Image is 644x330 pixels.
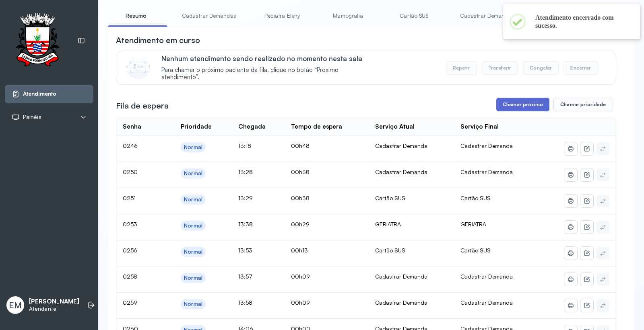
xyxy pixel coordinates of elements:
div: Normal [184,248,202,255]
div: Cadastrar Demanda [375,273,448,280]
button: Congelar [523,61,559,75]
span: Para chamar o próximo paciente da fila, clique no botão “Próximo atendimento”. [161,66,374,82]
a: Cadastrar Demanda [452,9,520,23]
span: Cadastrar Demanda [460,142,513,149]
span: 00h09 [291,273,310,280]
div: Normal [184,144,202,151]
div: Cartão SUS [375,247,448,254]
div: Normal [184,196,202,203]
button: Transferir [482,61,518,75]
div: Normal [184,275,202,281]
span: 0256 [123,247,137,254]
img: Logotipo do estabelecimento [8,13,66,69]
span: 00h09 [291,299,310,306]
span: 13:53 [238,247,252,254]
span: Cadastrar Demanda [460,299,513,306]
span: 0258 [123,273,137,280]
h2: Atendimento encerrado com sucesso. [535,14,627,30]
span: Cadastrar Demanda [460,273,513,280]
a: Cartão SUS [386,9,442,23]
span: 00h29 [291,221,310,228]
img: Imagem de CalloutCard [126,55,150,79]
span: Cadastrar Demanda [460,168,513,175]
h3: Fila de espera [116,100,169,111]
span: 00h13 [291,247,308,254]
span: 13:38 [238,221,253,228]
div: Cartão SUS [375,195,448,202]
div: Senha [123,123,141,131]
span: 13:58 [238,299,252,306]
a: Mamografia [320,9,376,23]
div: GERIATRA [375,221,448,228]
span: 13:18 [238,142,251,149]
button: Encerrar [563,61,598,75]
a: Pediatra Eleny [254,9,310,23]
div: Normal [184,170,202,177]
span: 0246 [123,142,138,149]
button: Chamar prioridade [553,98,613,111]
span: 00h38 [291,195,310,201]
a: Cadastrar Demandas [174,9,244,23]
span: 13:57 [238,273,252,280]
p: [PERSON_NAME] [29,298,79,305]
div: Serviço Atual [375,123,415,131]
span: Painéis [23,114,41,121]
div: Cadastrar Demanda [375,299,448,306]
button: Chamar próximo [496,98,549,111]
span: 0253 [123,221,137,228]
span: 00h38 [291,168,310,175]
div: Prioridade [181,123,212,131]
button: Repetir [446,61,477,75]
p: Atendente [29,305,79,312]
span: 0251 [123,195,136,201]
span: 0250 [123,168,138,175]
div: Chegada [238,123,266,131]
a: Resumo [108,9,164,23]
span: 13:29 [238,195,253,201]
p: Nenhum atendimento sendo realizado no momento nesta sala [161,54,374,63]
div: Cadastrar Demanda [375,168,448,176]
span: Cartão SUS [460,247,491,254]
div: Tempo de espera [291,123,342,131]
span: 0259 [123,299,137,306]
div: Normal [184,222,202,229]
div: Serviço Final [460,123,499,131]
span: 00h48 [291,142,310,149]
span: Atendimento [23,90,56,97]
div: Cadastrar Demanda [375,142,448,150]
span: GERIATRA [460,221,486,228]
span: 13:28 [238,168,253,175]
h3: Atendimento em curso [116,35,200,46]
a: Atendimento [12,90,87,98]
div: Normal [184,301,202,307]
span: Cartão SUS [460,195,491,201]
